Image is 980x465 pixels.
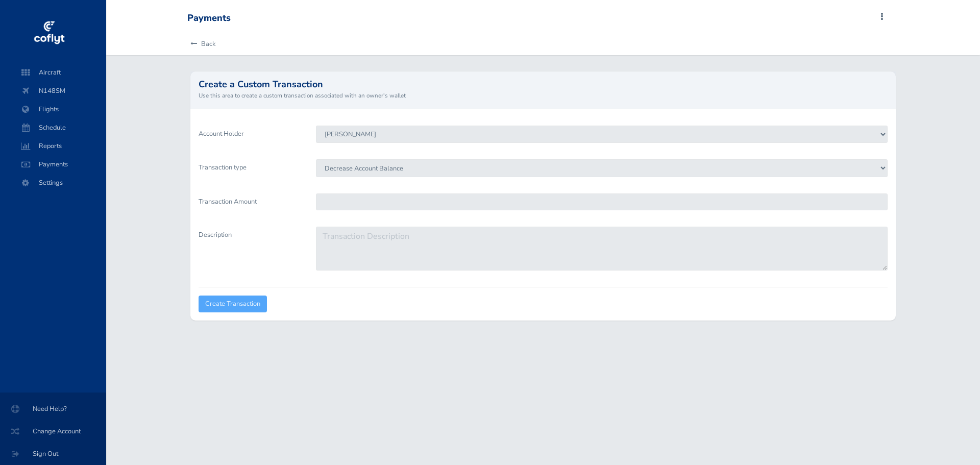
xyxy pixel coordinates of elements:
span: Sign Out [12,445,94,463]
span: Schedule [18,118,96,137]
small: Use this area to create a custom transaction associated with an owner's wallet [199,91,888,100]
span: Aircraft [18,63,96,82]
span: Need Help? [12,400,94,418]
label: Account Holder [191,126,308,151]
input: Create Transaction [199,296,267,312]
span: Reports [18,137,96,155]
a: Back [187,33,215,55]
label: Transaction Amount [191,193,308,218]
span: Change Account [12,422,94,440]
img: coflyt logo [32,18,66,48]
span: Payments [18,155,96,174]
label: Transaction type [191,159,308,185]
span: Flights [18,100,96,118]
span: N148SM [18,82,96,100]
div: Payments [187,13,231,24]
span: Settings [18,174,96,192]
label: Description [191,227,308,279]
h2: Create a Custom Transaction [199,80,888,89]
